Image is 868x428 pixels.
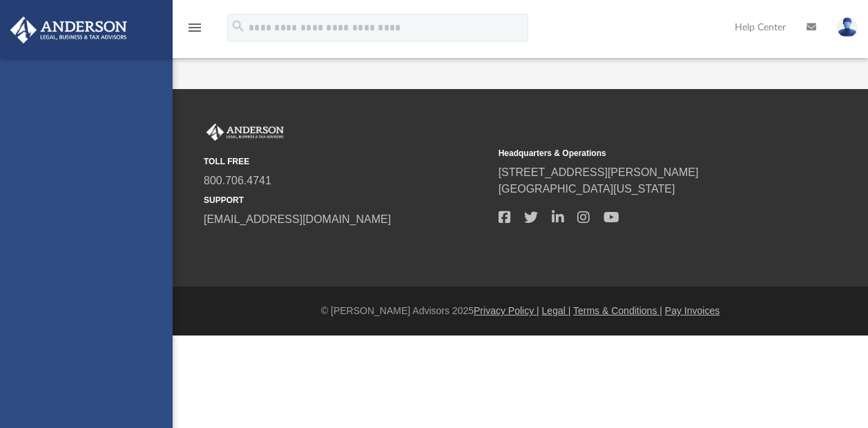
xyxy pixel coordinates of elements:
a: Terms & Conditions | [573,305,662,316]
a: [EMAIL_ADDRESS][DOMAIN_NAME] [204,213,391,225]
img: User Pic [837,17,858,37]
a: Privacy Policy | [474,305,539,316]
a: [STREET_ADDRESS][PERSON_NAME] [499,166,699,178]
a: 800.706.4741 [204,175,271,186]
a: Legal | [542,305,571,316]
small: SUPPORT [204,194,489,206]
i: search [231,19,246,34]
a: menu [186,26,203,36]
div: © [PERSON_NAME] Advisors 2025 [173,304,868,318]
i: menu [186,19,203,36]
a: Pay Invoices [665,305,720,316]
img: Anderson Advisors Platinum Portal [6,17,131,43]
a: [GEOGRAPHIC_DATA][US_STATE] [499,183,675,195]
small: Headquarters & Operations [499,147,784,159]
img: Anderson Advisors Platinum Portal [204,124,287,142]
small: TOLL FREE [204,155,489,168]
